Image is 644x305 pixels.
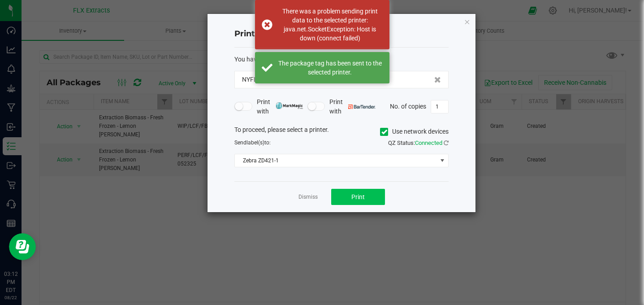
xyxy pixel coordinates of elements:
[228,125,455,139] div: To proceed, please select a printer.
[388,139,449,146] span: QZ Status:
[234,139,271,146] span: Send to:
[246,139,264,146] span: label(s)
[234,56,350,63] span: You have selected 1 package label to print
[277,7,383,43] div: There was a problem sending print data to the selected printer: java.net.SocketException: Host is...
[235,154,437,167] span: Zebra ZD421-1
[277,59,383,77] div: The package tag has been sent to the selected printer.
[257,97,303,116] span: Print with
[276,102,303,109] img: mark_magic_cybra.png
[351,193,365,200] span: Print
[390,102,426,109] span: No. of copies
[242,75,313,84] span: NYFLXMF-20250723-021
[298,193,318,201] a: Dismiss
[9,233,36,260] iframe: Resource center
[380,127,449,136] label: Use network devices
[348,105,376,109] img: bartender.png
[331,189,385,205] button: Print
[329,97,376,116] span: Print with
[415,139,442,146] span: Connected
[234,55,449,64] div: :
[234,28,449,40] h4: Print package label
